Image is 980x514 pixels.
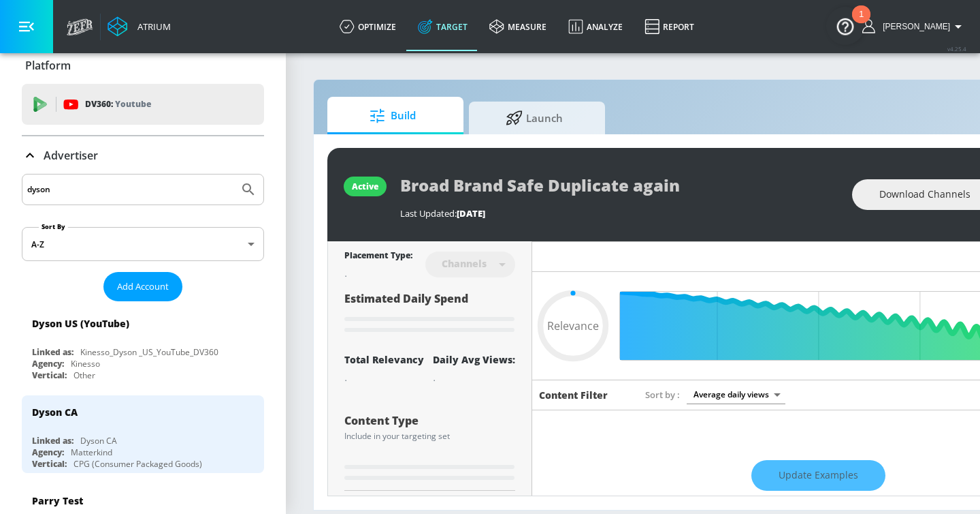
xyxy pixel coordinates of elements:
button: Add Account [103,272,182,301]
div: Agency: [32,358,64,369]
div: Dyson US (YouTube)Linked as:Kinesso_Dyson _US_YouTube_DV360Agency:KinessoVertical:Other [22,307,264,384]
span: Relevance [547,320,599,331]
div: Placement Type: [344,250,412,264]
div: Linked as: [32,346,73,358]
div: Kinesso_Dyson _US_YouTube_DV360 [80,346,218,358]
div: Dyson CALinked as:Dyson CAAgency:MatterkindVertical:CPG (Consumer Packaged Goods) [22,395,264,473]
div: 1 [859,14,864,32]
span: Sort by [645,389,680,401]
div: CPG (Consumer Packaged Goods) [73,458,202,470]
div: Channels [435,258,493,269]
div: Average daily views [687,385,785,404]
div: Vertical: [32,458,67,470]
div: Content Type [344,415,515,426]
div: Include in your targeting set [344,432,515,440]
p: Youtube [115,97,151,111]
div: Parry Test [32,494,83,507]
p: DV360: [85,97,151,112]
span: Download Channels [879,186,970,203]
button: Open Resource Center, 1 new notification [826,7,864,45]
div: DV360: Youtube [22,84,264,125]
div: Last Updated: [400,207,838,220]
div: Other [73,369,95,381]
div: Total Relevancy [344,353,424,366]
a: Analyze [557,2,634,51]
span: Build [341,100,444,132]
div: A-Z [22,227,264,261]
div: Vertical: [32,369,67,381]
div: Daily Avg Views: [433,353,515,366]
p: Advertiser [44,148,98,163]
h6: Content Filter [539,389,608,402]
div: Linked as: [32,435,73,447]
div: Dyson CA [80,435,117,447]
p: Platform [25,58,71,73]
div: Agency: [32,447,64,458]
div: Kinesso [71,358,100,369]
span: login as: casey.cohen@zefr.com [877,22,950,31]
div: active [352,181,378,192]
button: Submit Search [233,175,263,205]
a: measure [478,2,557,51]
span: Estimated Daily Spend [344,291,468,306]
div: Advertiser [22,136,264,175]
div: Estimated Daily Spend [344,291,515,337]
input: Search by name [27,181,233,198]
a: Atrium [108,16,171,37]
div: Platform [22,46,264,85]
div: Matterkind [71,447,112,458]
div: Dyson CA [32,406,78,419]
div: Dyson US (YouTube) [32,317,129,330]
a: Report [634,2,705,51]
span: v 4.25.4 [947,45,966,52]
span: [DATE] [457,207,485,220]
button: [PERSON_NAME] [862,18,966,35]
span: Launch [483,102,586,134]
span: Add Account [117,279,169,294]
a: Target [407,2,478,51]
label: Sort By [39,222,68,231]
div: Atrium [132,20,171,33]
a: optimize [329,2,407,51]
